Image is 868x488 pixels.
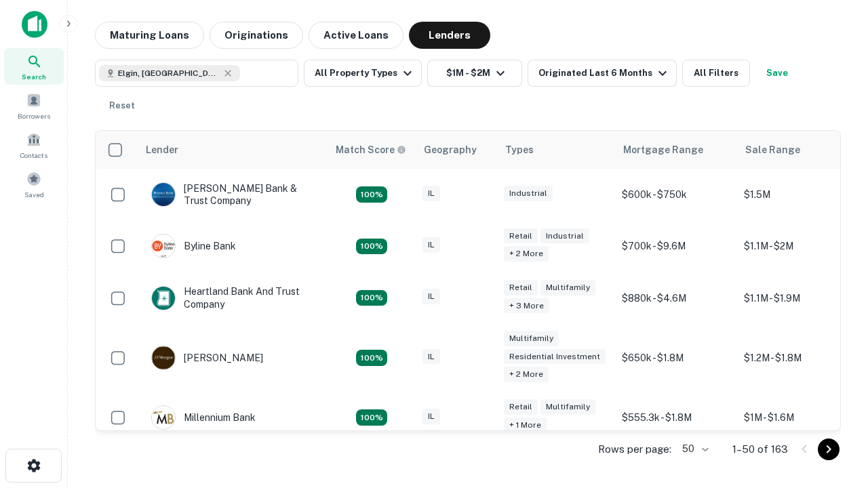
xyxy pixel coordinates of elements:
[22,11,47,38] img: capitalize-icon.png
[538,65,671,81] div: Originated Last 6 Months
[497,131,615,169] th: Types
[356,239,387,255] div: Matching Properties: 18, hasApolloMatch: undefined
[737,324,859,392] td: $1.2M - $1.8M
[4,127,64,163] a: Contacts
[138,131,328,169] th: Lender
[118,67,220,79] span: Elgin, [GEOGRAPHIC_DATA], [GEOGRAPHIC_DATA]
[615,131,737,169] th: Mortgage Range
[4,48,64,85] a: Search
[356,186,387,203] div: Matching Properties: 28, hasApolloMatch: undefined
[4,87,64,124] a: Borrowers
[755,60,799,87] button: Save your search to get updates of matches that match your search criteria.
[504,298,549,314] div: + 3 more
[737,272,859,323] td: $1.1M - $1.9M
[422,289,440,304] div: IL
[504,418,547,433] div: + 1 more
[422,349,440,365] div: IL
[504,280,538,296] div: Retail
[356,350,387,366] div: Matching Properties: 24, hasApolloMatch: undefined
[356,290,387,306] div: Matching Properties: 20, hasApolloMatch: undefined
[20,150,47,161] span: Contacts
[18,110,50,121] span: Borrowers
[309,22,403,49] button: Active Loans
[22,71,46,82] span: Search
[504,186,553,201] div: Industrial
[328,131,416,169] th: Capitalize uses an advanced AI algorithm to match your search with the best lender. The match sco...
[152,183,175,206] img: picture
[615,220,737,272] td: $700k - $9.6M
[151,346,263,370] div: [PERSON_NAME]
[416,131,497,169] th: Geography
[737,220,859,272] td: $1.1M - $2M
[623,142,703,158] div: Mortgage Range
[95,22,204,49] button: Maturing Loans
[615,324,737,392] td: $650k - $1.8M
[598,441,671,457] p: Rows per page:
[504,399,538,415] div: Retail
[304,60,422,87] button: All Property Types
[615,272,737,323] td: $880k - $4.6M
[677,439,711,459] div: 50
[24,189,44,200] span: Saved
[732,441,788,457] p: 1–50 of 163
[540,228,589,244] div: Industrial
[210,22,303,49] button: Originations
[737,131,859,169] th: Sale Range
[152,235,175,258] img: picture
[615,169,737,220] td: $600k - $750k
[4,166,64,203] a: Saved
[152,406,175,429] img: picture
[745,142,800,158] div: Sale Range
[152,346,175,369] img: picture
[152,287,175,310] img: picture
[504,228,538,244] div: Retail
[818,439,840,460] button: Go to next page
[336,142,403,157] h6: Match Score
[528,60,677,87] button: Originated Last 6 Months
[737,169,859,220] td: $1.5M
[151,405,256,430] div: Millennium Bank
[100,92,144,119] button: Reset
[422,409,440,424] div: IL
[504,331,559,346] div: Multifamily
[422,186,440,201] div: IL
[682,60,750,87] button: All Filters
[427,60,522,87] button: $1M - $2M
[505,142,534,158] div: Types
[737,392,859,443] td: $1M - $1.6M
[151,285,314,310] div: Heartland Bank And Trust Company
[504,349,606,365] div: Residential Investment
[504,246,549,262] div: + 2 more
[424,142,477,158] div: Geography
[336,142,406,157] div: Capitalize uses an advanced AI algorithm to match your search with the best lender. The match sco...
[151,182,314,207] div: [PERSON_NAME] Bank & Trust Company
[422,237,440,253] div: IL
[356,409,387,426] div: Matching Properties: 16, hasApolloMatch: undefined
[540,280,595,296] div: Multifamily
[615,392,737,443] td: $555.3k - $1.8M
[504,367,549,382] div: + 2 more
[540,399,595,415] div: Multifamily
[146,142,178,158] div: Lender
[800,336,868,401] iframe: Chat Widget
[409,22,490,49] button: Lenders
[151,234,236,258] div: Byline Bank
